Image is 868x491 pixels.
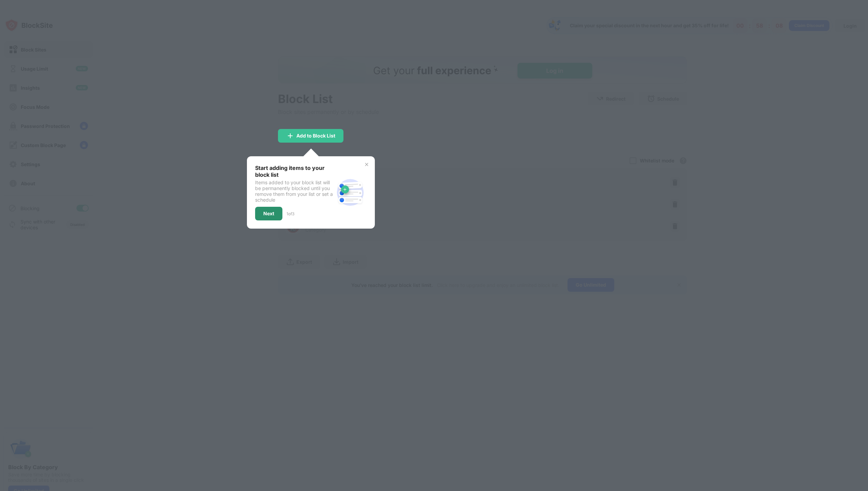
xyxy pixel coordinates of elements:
div: 1 of 3 [286,211,294,216]
div: Next [263,211,274,216]
div: Items added to your block list will be permanently blocked until you remove them from your list o... [255,179,334,203]
img: x-button.svg [364,162,369,167]
div: Add to Block List [296,133,335,139]
div: Start adding items to your block list [255,164,334,178]
img: block-site.svg [334,176,367,209]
